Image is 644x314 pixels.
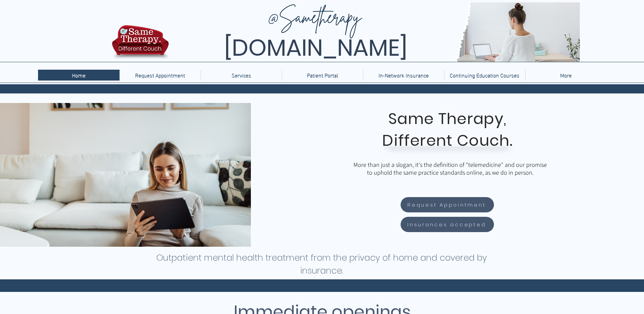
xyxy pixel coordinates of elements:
[444,70,525,81] a: Continuing Education Courses
[352,161,549,176] p: More than just a slogan, it's the definition of "telemedicine" and our promise to uphold the same...
[224,32,407,64] span: [DOMAIN_NAME]
[407,221,486,228] span: Insurances accepted
[407,201,486,209] span: Request Appointment
[388,108,507,129] span: Same Therapy,
[363,70,444,81] a: In-Network Insurance
[401,197,494,212] a: Request Appointment
[303,70,342,81] p: Patient Portal
[38,70,606,81] nav: Site
[375,70,432,81] p: In-Network Insurance
[69,70,89,81] p: Home
[110,24,171,64] img: TBH.US
[446,70,523,81] p: Continuing Education Courses
[228,70,255,81] p: Services
[132,70,188,81] p: Request Appointment
[170,2,580,62] img: Same Therapy, Different Couch. TelebehavioralHealth.US
[119,70,201,81] a: Request Appointment
[38,70,119,81] a: Home
[201,70,282,81] div: Services
[382,130,513,151] span: Different Couch.
[282,70,363,81] a: Patient Portal
[156,251,487,277] h1: Outpatient mental health treatment from the privacy of home and covered by insurance.
[557,70,575,81] p: More
[401,217,494,232] a: Insurances accepted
